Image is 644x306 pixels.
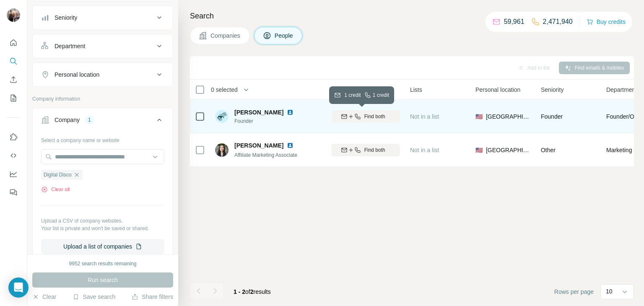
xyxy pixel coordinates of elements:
span: results [234,288,271,295]
img: Avatar [215,110,229,123]
span: Founder [234,117,304,125]
span: 1 - 2 [234,288,245,295]
img: Avatar [215,143,229,157]
button: Personal location [33,65,173,85]
span: People [275,31,294,40]
span: Personal location [475,86,520,94]
span: [GEOGRAPHIC_DATA] [486,112,531,121]
span: Companies [210,31,241,40]
button: Upload a list of companies [41,239,164,254]
span: [GEOGRAPHIC_DATA] [486,146,531,154]
span: Find both [364,113,385,120]
button: Use Surfe API [7,148,20,163]
span: [PERSON_NAME] [234,141,283,150]
p: 59,961 [504,17,525,27]
button: Find both [326,144,400,156]
span: 🇺🇸 [475,112,483,121]
div: Personal location [55,70,99,79]
span: Digital Disco [44,171,72,179]
span: Affiliate Marketing Associate [234,152,297,158]
img: LinkedIn logo [287,109,293,116]
button: Search [7,54,20,69]
p: Your list is private and won't be saved or shared. [41,225,164,232]
button: My lists [7,91,20,106]
span: 2 [250,288,254,295]
p: 10 [606,287,613,296]
button: Share filters [132,293,173,301]
p: Upload a CSV of company websites. [41,217,164,225]
span: Find both [364,146,385,154]
div: Department [55,42,85,50]
span: 🇺🇸 [475,146,483,154]
span: Not in a list [410,113,439,120]
div: 9952 search results remaining [69,260,137,267]
button: Use Surfe on LinkedIn [7,130,20,145]
p: 2,471,940 [543,17,573,27]
button: Feedback [7,185,20,200]
button: Save search [73,293,115,301]
span: [PERSON_NAME] [234,108,283,117]
button: Find both [326,110,400,123]
button: Company1 [33,110,173,133]
span: of [245,288,250,295]
button: Dashboard [7,166,20,182]
img: Avatar [7,8,20,22]
span: Founder [541,113,563,120]
button: Quick start [7,35,20,50]
p: Company information [32,95,173,103]
h4: Search [190,10,634,22]
button: Department [33,36,173,56]
span: Mobile [326,86,343,94]
div: 1 [85,116,94,124]
div: Seniority [55,13,77,22]
button: Seniority [33,8,173,28]
span: Other [541,147,556,153]
button: Clear [32,293,56,301]
span: Lists [410,86,422,94]
span: Department [606,86,637,94]
button: Enrich CSV [7,72,20,87]
button: Buy credits [587,16,626,28]
span: 0 selected [211,86,238,94]
span: Rows per page [554,288,594,296]
span: Not in a list [410,147,439,153]
span: Seniority [541,86,563,94]
img: LinkedIn logo [287,142,293,149]
div: Company [55,116,80,124]
div: Select a company name or website [41,133,164,144]
button: Clear all [41,186,70,193]
div: Open Intercom Messenger [8,277,29,298]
